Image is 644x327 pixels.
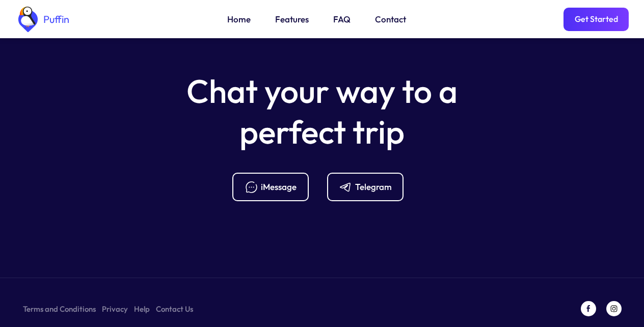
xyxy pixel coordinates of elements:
div: Puffin [41,14,69,24]
a: iMessage [232,173,317,201]
a: Contact Us [156,303,193,315]
a: Contact [375,13,406,26]
div: Telegram [355,181,392,193]
a: Telegram [327,173,412,201]
a: FAQ [333,13,351,26]
a: Features [275,13,309,26]
a: Privacy [102,303,128,315]
a: Terms and Conditions [23,303,96,315]
h5: Chat your way to a perfect trip [169,71,475,152]
a: Home [227,13,251,26]
a: Get Started [563,8,629,31]
div: iMessage [261,181,297,193]
a: home [15,7,69,32]
a: Help [134,303,150,315]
